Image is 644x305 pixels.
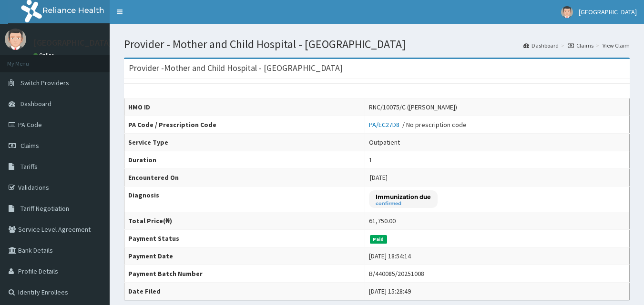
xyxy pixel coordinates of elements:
div: 61,750.00 [369,216,396,226]
th: HMO ID [124,98,365,116]
th: Payment Status [124,230,365,247]
div: / No prescription code [369,120,467,129]
span: Paid [370,235,387,244]
th: Payment Batch Number [124,265,365,283]
div: [DATE] 15:28:49 [369,286,411,296]
span: Claims [20,141,39,150]
a: Dashboard [523,41,559,49]
span: Dashboard [20,99,51,108]
span: Switch Providers [20,79,69,87]
div: B/440085/20251008 [369,269,424,278]
p: Immunization due [376,193,431,201]
div: Outpatient [369,138,400,147]
th: Service Type [124,134,365,151]
a: View Claim [603,41,630,49]
p: [GEOGRAPHIC_DATA] [33,39,112,47]
th: Encountered On [124,169,365,187]
a: PA/EC27D8 [369,120,402,129]
th: PA Code / Prescription Code [124,116,365,134]
h3: Provider - Mother and Child Hospital - [GEOGRAPHIC_DATA] [129,64,343,72]
span: [DATE] [370,173,388,182]
th: Duration [124,151,365,169]
img: User Image [5,29,26,50]
div: [DATE] 18:54:14 [369,251,411,261]
th: Date Filed [124,283,365,300]
img: User Image [561,6,573,18]
span: [GEOGRAPHIC_DATA] [579,8,637,16]
small: confirmed [376,201,431,206]
th: Total Price(₦) [124,212,365,230]
div: RNC/10075/C ([PERSON_NAME]) [369,102,457,112]
h1: Provider - Mother and Child Hospital - [GEOGRAPHIC_DATA] [124,38,630,50]
th: Payment Date [124,247,365,265]
th: Diagnosis [124,187,365,212]
span: Tariffs [20,162,38,171]
div: 1 [369,155,372,165]
a: Claims [568,41,593,49]
a: Online [33,52,56,59]
span: Tariff Negotiation [20,204,69,213]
